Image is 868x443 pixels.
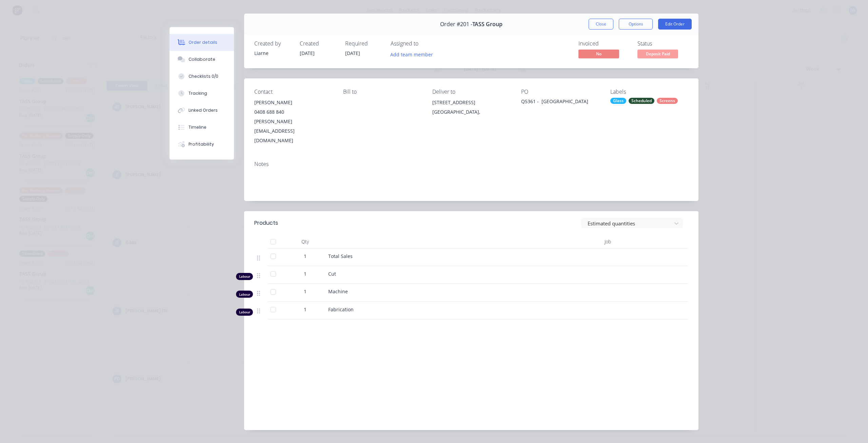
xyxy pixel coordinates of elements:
div: Labour [236,309,253,316]
button: Collaborate [170,51,234,68]
button: Checklists 0/0 [170,68,234,85]
span: 1 [304,253,307,260]
span: [DATE] [345,50,360,56]
div: Required [345,40,382,47]
div: Invoiced [578,40,629,47]
div: Checklists 0/0 [189,73,218,79]
div: Notes [254,161,688,167]
div: Job [563,235,614,248]
button: Add team member [387,50,437,59]
div: [PERSON_NAME]0408 688 840[PERSON_NAME][EMAIL_ADDRESS][DOMAIN_NAME] [254,98,332,145]
div: Qty [285,235,325,248]
div: Collaborate [189,56,215,62]
div: Contact [254,89,332,95]
div: Labour [236,291,253,298]
div: Labour [236,273,253,280]
div: [PERSON_NAME][EMAIL_ADDRESS][DOMAIN_NAME] [254,117,332,145]
div: Linked Orders [189,107,218,113]
div: [STREET_ADDRESS][GEOGRAPHIC_DATA], [432,98,510,119]
span: Deposit Paid [637,50,678,58]
div: Profitability [189,141,214,147]
button: Deposit Paid [637,50,678,60]
span: Total Sales [328,253,353,259]
div: [STREET_ADDRESS] [432,98,510,107]
div: PO [521,89,599,95]
button: Tracking [170,85,234,102]
div: Status [637,40,688,47]
div: Products [254,219,278,227]
div: Liarne [254,50,292,57]
span: Cut [328,271,336,277]
div: Labels [610,89,688,95]
span: Fabrication [328,306,354,313]
div: Bill to [343,89,421,95]
div: Created by [254,40,292,47]
div: Order details [189,39,217,45]
div: Glass [610,98,626,104]
span: 1 [304,306,307,313]
div: Created [300,40,337,47]
div: Timeline [189,124,206,130]
span: 1 [304,288,307,295]
div: 0408 688 840 [254,107,332,117]
div: [GEOGRAPHIC_DATA], [432,107,510,117]
button: Profitability [170,136,234,153]
div: Scheduled [629,98,654,104]
div: Screens [657,98,678,104]
span: Machine [328,288,348,295]
span: TASS Group [472,21,502,27]
div: Assigned to [391,40,458,47]
div: Q5361 - [GEOGRAPHIC_DATA] [521,98,599,107]
button: Order details [170,34,234,51]
span: [DATE] [300,50,315,56]
button: Options [619,19,653,30]
div: [PERSON_NAME] [254,98,332,107]
button: Close [589,19,613,30]
span: 1 [304,270,307,277]
button: Add team member [391,50,437,59]
button: Linked Orders [170,102,234,119]
div: Tracking [189,90,207,96]
button: Timeline [170,119,234,136]
span: No [578,50,619,58]
span: Order #201 - [440,21,472,27]
button: Edit Order [658,19,692,30]
div: Deliver to [432,89,510,95]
